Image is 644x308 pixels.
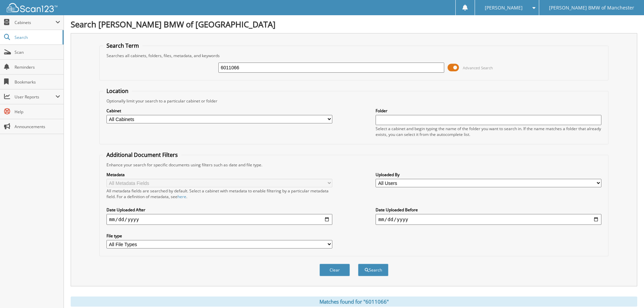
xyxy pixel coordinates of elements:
[15,109,60,115] span: Help
[103,151,181,159] legend: Additional Document Filters
[106,188,332,199] div: All metadata fields are searched by default. Select a cabinet with metadata to enable filtering b...
[106,207,332,213] label: Date Uploaded After
[177,194,186,199] a: here
[15,124,60,129] span: Announcements
[463,65,493,70] span: Advanced Search
[15,79,60,85] span: Bookmarks
[15,64,60,70] span: Reminders
[71,297,637,307] div: Matches found for "6011066"
[319,264,350,276] button: Clear
[103,42,142,49] legend: Search Term
[485,6,523,10] span: [PERSON_NAME]
[376,207,601,213] label: Date Uploaded Before
[103,98,605,104] div: Optionally limit your search to a particular cabinet or folder
[106,172,332,177] label: Metadata
[15,49,60,55] span: Scan
[376,108,601,114] label: Folder
[106,233,332,239] label: File type
[376,214,601,225] input: end
[103,162,605,168] div: Enhance your search for specific documents using filters such as date and file type.
[103,53,605,58] div: Searches all cabinets, folders, files, metadata, and keywords
[376,126,601,137] div: Select a cabinet and begin typing the name of the folder you want to search in. If the name match...
[376,172,601,177] label: Uploaded By
[106,214,332,225] input: start
[549,6,634,10] span: [PERSON_NAME] BMW of Manchester
[15,20,55,25] span: Cabinets
[15,94,55,100] span: User Reports
[7,3,57,12] img: scan123-logo-white.svg
[103,87,132,95] legend: Location
[106,108,332,114] label: Cabinet
[71,19,637,30] h1: Search [PERSON_NAME] BMW of [GEOGRAPHIC_DATA]
[15,34,59,40] span: Search
[358,264,388,276] button: Search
